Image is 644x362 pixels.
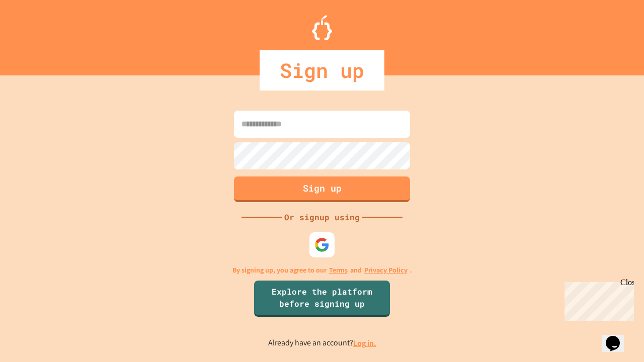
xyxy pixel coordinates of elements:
[260,50,384,90] div: Sign up
[312,15,332,40] img: Logo.svg
[268,337,376,349] p: Already have an account?
[234,176,410,202] button: Sign up
[602,322,634,352] iframe: chat widget
[560,278,634,321] iframe: chat widget
[353,338,376,348] a: Log in.
[4,4,69,64] div: Chat with us now!Close
[282,211,362,223] div: Or signup using
[254,281,390,317] a: Explore the platform before signing up
[364,265,408,276] a: Privacy Policy
[329,265,348,276] a: Terms
[232,265,412,276] p: By signing up, you agree to our and .
[314,237,330,252] img: google-icon.svg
